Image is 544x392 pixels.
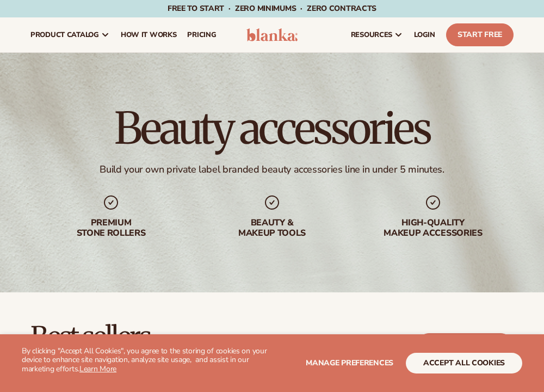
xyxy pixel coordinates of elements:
a: product catalog [25,17,115,52]
a: Learn More [79,364,116,374]
span: product catalog [30,30,99,39]
div: Build your own private label branded beauty accessories line in under 5 minutes. [100,163,444,176]
span: How It Works [121,30,177,39]
h2: Best sellers [30,323,321,352]
a: Start Free [446,23,514,46]
div: beauty & makeup tools [202,218,342,238]
span: resources [351,30,392,39]
a: pricing [182,17,221,52]
button: Manage preferences [306,353,393,373]
div: premium stone rollers [41,218,181,238]
span: Free to start · ZERO minimums · ZERO contracts [168,3,376,14]
span: LOGIN [414,30,435,39]
span: Manage preferences [306,358,393,368]
h1: Beauty accessories [114,107,430,150]
a: Start free [416,333,514,359]
a: resources [345,17,409,52]
a: LOGIN [409,17,441,52]
span: pricing [187,30,216,39]
img: logo [246,28,297,41]
button: accept all cookies [406,353,522,373]
div: High-quality makeup accessories [363,218,503,238]
p: By clicking "Accept All Cookies", you agree to the storing of cookies on your device to enhance s... [22,347,272,374]
a: How It Works [115,17,182,52]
